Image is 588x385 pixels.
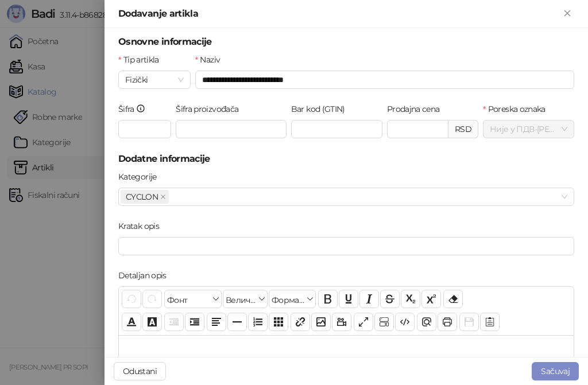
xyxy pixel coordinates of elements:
[448,120,478,138] div: RSD
[164,313,184,331] button: Извлачење
[248,313,268,331] button: Листа
[291,313,310,331] button: Веза
[401,290,420,308] button: Индексирано
[118,35,574,49] h5: Osnovne informacije
[142,290,162,308] button: Понови
[490,120,567,138] span: Није у ПДВ - [PERSON_NAME] ( 0,00 %)
[118,7,560,21] div: Dodavanje artikla
[118,220,166,232] label: Kratak opis
[142,313,162,331] button: Боја позадине
[532,362,579,380] button: Sačuvaj
[118,170,164,183] label: Kategorije
[122,313,141,331] button: Боја текста
[195,53,227,66] label: Naziv
[118,53,166,66] label: Tip artikla
[443,290,463,308] button: Уклони формат
[185,313,204,331] button: Увлачење
[438,313,457,331] button: Штампај
[374,313,394,331] button: Прикажи блокове
[560,7,574,21] button: Zatvori
[480,313,500,331] button: Шаблон
[359,290,379,308] button: Искошено
[318,290,338,308] button: Подебљано
[125,71,184,88] span: Fizički
[176,120,287,138] input: Šifra proizvođača
[339,290,358,308] button: Подвучено
[291,120,382,138] input: Bar kod (GTIN)
[291,103,352,115] label: Bar kod (GTIN)
[126,190,158,203] span: CYCLON
[160,194,166,200] span: close
[380,290,400,308] button: Прецртано
[176,103,246,115] label: Šifra proizvođača
[164,290,222,308] button: Фонт
[269,290,316,308] button: Формати
[118,269,173,282] label: Detaljan opis
[421,290,441,308] button: Експонент
[332,313,351,331] button: Видео
[122,290,141,308] button: Поврати
[311,313,331,331] button: Слика
[459,313,479,331] button: Сачувај
[121,190,169,204] span: CYCLON
[269,313,288,331] button: Табела
[483,103,552,115] label: Poreska oznaka
[195,71,574,89] input: Naziv
[118,237,574,255] input: Kratak opis
[207,313,226,331] button: Поравнање
[118,152,574,166] h5: Dodatne informacije
[223,290,268,308] button: Величина
[395,313,415,331] button: Приказ кода
[118,103,153,115] label: Šifra
[387,103,447,115] label: Prodajna cena
[354,313,373,331] button: Приказ преко целог екрана
[114,362,166,380] button: Odustani
[227,313,247,331] button: Хоризонтална линија
[417,313,436,331] button: Преглед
